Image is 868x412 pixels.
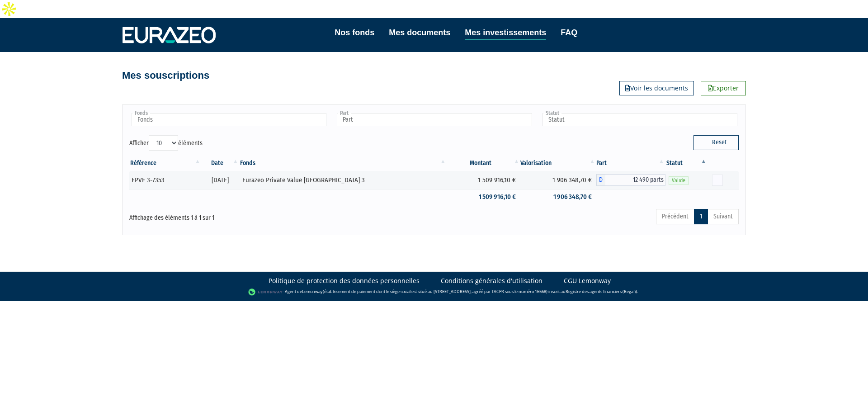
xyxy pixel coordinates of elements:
[123,27,216,43] img: 1732889491-logotype_eurazeo_blanc_rvb.png
[248,288,283,297] img: logo-lemonway.png
[596,156,665,171] th: Part: activer pour trier la colonne par ordre croissant
[566,289,637,294] a: Registre des agents financiers (Regafi)
[389,26,450,39] a: Mes documents
[447,189,520,205] td: 1 509 916,10 €
[564,276,611,285] a: CGU Lemonway
[149,135,178,151] select: Afficheréléments
[447,171,520,189] td: 1 509 916,10 €
[520,171,596,189] td: 1 906 348,70 €
[701,81,746,95] a: Exporter
[708,209,739,224] a: Suivant
[596,174,665,186] div: D - Eurazeo Private Value Europe 3
[132,175,198,185] div: EPVE 3-7353
[201,156,239,171] th: Date: activer pour trier la colonne par ordre croissant
[122,70,209,81] h4: Mes souscriptions
[694,209,708,224] a: 1
[167,178,171,183] i: [Français] Personne morale
[9,288,859,297] div: - Agent de (établissement de paiement dont le siège social est situé au [STREET_ADDRESS], agréé p...
[441,276,542,285] a: Conditions générales d'utilisation
[239,156,447,171] th: Fonds: activer pour trier la colonne par ordre croissant
[596,174,605,186] span: D
[447,156,520,171] th: Montant: activer pour trier la colonne par ordre croissant
[129,156,201,171] th: Référence : activer pour trier la colonne par ordre croissant
[520,189,596,205] td: 1 906 348,70 €
[302,289,323,294] a: Lemonway
[465,26,546,40] a: Mes investissements
[693,135,739,150] button: Reset
[269,276,420,285] a: Politique de protection des données personnelles
[129,135,203,151] label: Afficher éléments
[204,175,236,185] div: [DATE]
[335,26,374,39] a: Nos fonds
[665,156,708,171] th: Statut : activer pour trier la colonne par ordre d&eacute;croissant
[129,208,375,223] div: Affichage des éléments 1 à 1 sur 1
[656,209,694,224] a: Précédent
[242,175,443,185] div: Eurazeo Private Value [GEOGRAPHIC_DATA] 3
[619,81,694,95] a: Voir les documents
[669,176,689,185] span: Valide
[605,174,665,186] span: 12 490 parts
[561,26,577,39] a: FAQ
[520,156,596,171] th: Valorisation: activer pour trier la colonne par ordre croissant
